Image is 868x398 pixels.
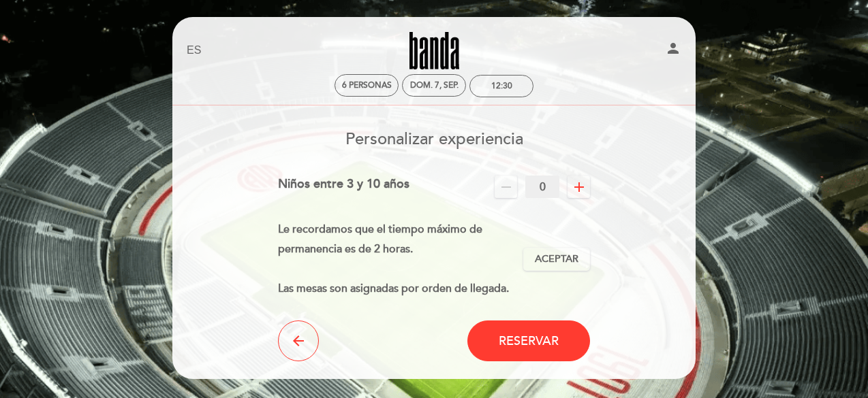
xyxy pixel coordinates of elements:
[665,40,681,61] button: person
[342,80,392,90] span: 6 personas
[278,320,319,361] button: arrow_back
[410,80,459,90] div: dom. 7, sep.
[499,333,559,348] span: Reservar
[491,81,512,91] div: 12:30
[498,179,514,195] i: remove
[665,40,681,56] i: person
[290,333,307,349] i: arrow_back
[349,32,519,69] a: Banda
[535,252,578,267] span: Aceptar
[523,248,590,271] button: Aceptar
[278,220,524,298] div: Le recordamos que el tiempo máximo de permanencia es de 2 horas. Las mesas son asignadas por orde...
[345,129,523,149] span: Personalizar experiencia
[278,176,409,198] div: Niños entre 3 y 10 años
[571,179,587,195] i: add
[467,320,590,361] button: Reservar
